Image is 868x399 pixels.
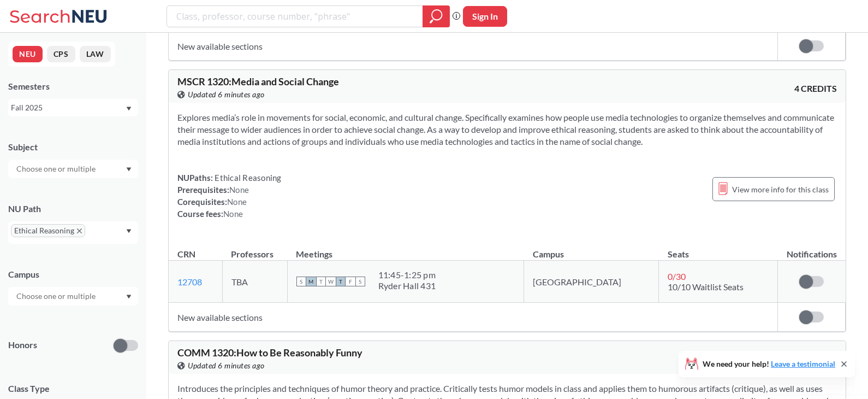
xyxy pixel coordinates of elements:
span: None [223,209,243,219]
span: Ethical ReasoningX to remove pill [11,224,85,237]
svg: Dropdown arrow [126,167,132,172]
svg: X to remove pill [77,228,82,233]
div: Fall 2025Dropdown arrow [8,99,138,116]
div: Ryder Hall 431 [378,280,436,291]
th: Seats [659,237,778,261]
span: Updated 6 minutes ago [188,360,265,372]
th: Notifications [778,237,846,261]
span: Class Type [8,383,138,395]
div: magnifying glass [423,5,450,27]
div: Campus [8,268,138,280]
a: 12708 [177,277,202,287]
div: Semesters [8,80,138,92]
svg: Dropdown arrow [126,295,132,299]
td: TBA [222,261,287,303]
td: [GEOGRAPHIC_DATA] [524,261,659,303]
input: Choose one or multiple [11,290,103,303]
span: W [326,277,336,286]
svg: Dropdown arrow [126,107,132,111]
span: None [229,185,249,195]
span: T [336,277,346,286]
span: We need your help! [703,360,835,368]
span: M [306,277,316,286]
div: 11:45 - 1:25 pm [378,269,436,280]
button: CPS [47,46,75,62]
td: New available sections [169,303,778,332]
span: MSCR 1320 : Media and Social Change [177,75,339,87]
span: None [227,197,247,207]
div: Fall 2025 [11,102,125,114]
span: 10/10 Waitlist Seats [668,281,744,292]
button: Sign In [463,6,507,27]
div: Ethical ReasoningX to remove pillDropdown arrow [8,221,138,244]
td: New available sections [169,32,778,61]
div: Dropdown arrow [8,287,138,306]
span: S [355,277,365,286]
svg: magnifying glass [430,9,443,24]
div: CRN [177,248,195,260]
svg: Dropdown arrow [126,229,132,233]
section: Explores media’s role in movements for social, economic, and cultural change. Specifically examin... [177,112,837,148]
div: NUPaths: Prerequisites: Corequisites: Course fees: [177,172,282,220]
p: Honors [8,339,37,351]
span: Ethical Reasoning [213,173,282,183]
span: COMM 1320 : How to Be Reasonably Funny [177,347,362,359]
input: Class, professor, course number, "phrase" [175,7,415,26]
span: S [296,277,306,286]
a: Leave a testimonial [771,359,835,368]
th: Meetings [287,237,524,261]
span: Updated 6 minutes ago [188,89,265,101]
span: 4 CREDITS [794,83,837,95]
span: T [316,277,326,286]
div: Dropdown arrow [8,160,138,178]
span: F [346,277,355,286]
button: LAW [80,46,111,62]
span: 0 / 30 [668,271,686,281]
th: Professors [222,237,287,261]
button: NEU [13,46,43,62]
div: Subject [8,141,138,153]
span: View more info for this class [732,183,829,196]
div: NU Path [8,203,138,215]
th: Campus [524,237,659,261]
input: Choose one or multiple [11,162,103,175]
